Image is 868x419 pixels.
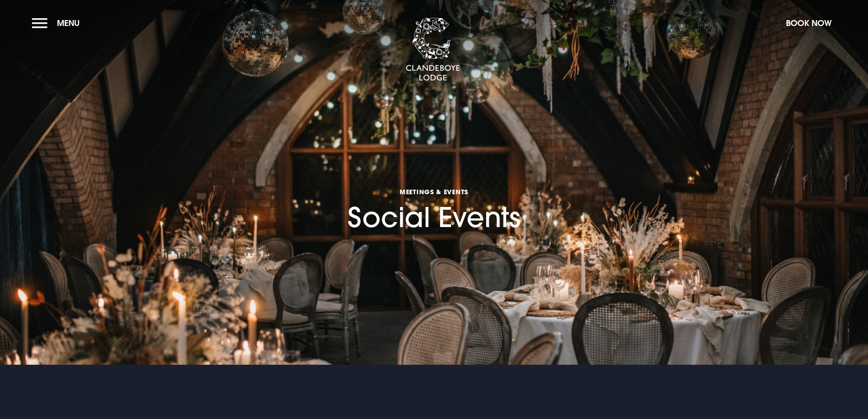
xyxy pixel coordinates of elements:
button: Menu [32,13,84,33]
button: Book Now [781,13,836,33]
h1: Social Events [348,136,520,233]
span: Menu [57,18,80,28]
span: Meetings & Events [348,187,520,196]
img: Clandeboye Lodge [406,18,460,82]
